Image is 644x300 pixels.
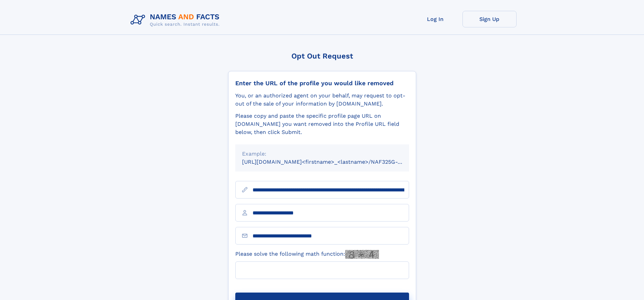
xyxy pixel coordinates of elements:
div: You, or an authorized agent on your behalf, may request to opt-out of the sale of your informatio... [235,92,409,108]
div: Enter the URL of the profile you would like removed [235,79,409,87]
a: Sign Up [462,11,517,27]
div: Opt Out Request [228,52,416,60]
div: Please copy and paste the specific profile page URL on [DOMAIN_NAME] you want removed into the Pr... [235,112,409,136]
a: Log In [408,11,462,27]
img: Logo Names and Facts [128,11,225,29]
small: [URL][DOMAIN_NAME]<firstname>_<lastname>/NAF325G-xxxxxxxx [242,159,422,165]
label: Please solve the following math function: [235,250,379,259]
div: Example: [242,150,402,158]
